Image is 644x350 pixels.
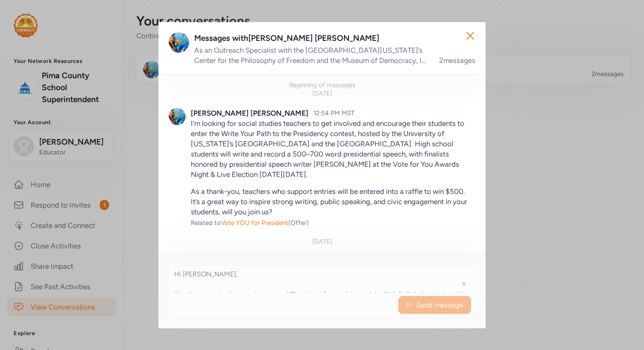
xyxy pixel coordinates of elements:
[169,108,186,125] img: Avatar
[289,81,355,89] div: Beginning of messages
[439,55,475,65] div: 2 messages
[221,219,288,227] span: Vote YOU for President
[313,109,354,117] span: 12:54 PM MST
[194,32,475,44] div: Messages with [PERSON_NAME] [PERSON_NAME]
[312,237,332,246] div: [DATE]
[169,32,189,53] img: Avatar
[191,118,475,179] p: I’m looking for social studies teachers to get involved and encourage their students to enter the...
[191,108,308,118] div: [PERSON_NAME] [PERSON_NAME]
[191,219,308,227] span: Related to (Offer)
[194,45,429,65] div: As an Outreach Specialist with the [GEOGRAPHIC_DATA][US_STATE]’s Center for the Philosophy of Fre...
[312,89,332,98] div: [DATE]
[191,186,475,217] p: As a thank-you, teachers who support entries will be entered into a raffle to win $500. It’s a gr...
